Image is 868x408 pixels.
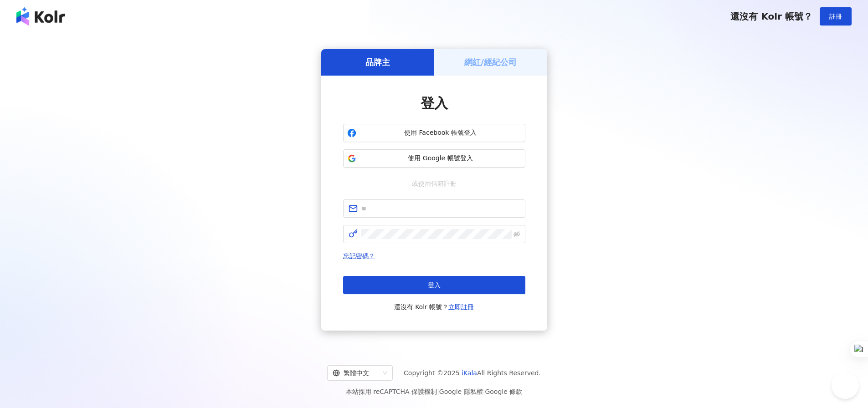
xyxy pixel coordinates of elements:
[343,124,525,142] button: 使用 Facebook 帳號登入
[360,128,521,138] span: 使用 Facebook 帳號登入
[730,11,812,22] span: 還沒有 Kolr 帳號？
[829,13,842,20] span: 註冊
[406,178,463,189] span: 或使用信箱註冊
[421,95,448,111] span: 登入
[514,231,520,237] span: eye-invisible
[16,7,65,25] img: logo
[832,380,859,407] iframe: Toggle Customer Support
[483,388,485,395] span: |
[346,386,522,397] span: 本站採用 reCAPTCHA 保護機制
[394,301,474,312] span: 還沒有 Kolr 帳號？
[360,154,521,163] span: 使用 Google 帳號登入
[343,252,375,260] a: 忘記密碼？
[404,367,541,378] span: Copyright © 2025 All Rights Reserved.
[462,369,477,377] a: iKala
[820,7,852,25] button: 註冊
[448,303,474,311] a: 立即註冊
[464,56,517,68] h5: 網紅/經紀公司
[485,388,522,395] a: Google 條款
[437,388,439,395] span: |
[365,56,390,68] h5: 品牌主
[428,281,441,289] span: 登入
[333,366,379,380] div: 繁體中文
[439,388,483,395] a: Google 隱私權
[343,149,525,168] button: 使用 Google 帳號登入
[343,276,525,294] button: 登入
